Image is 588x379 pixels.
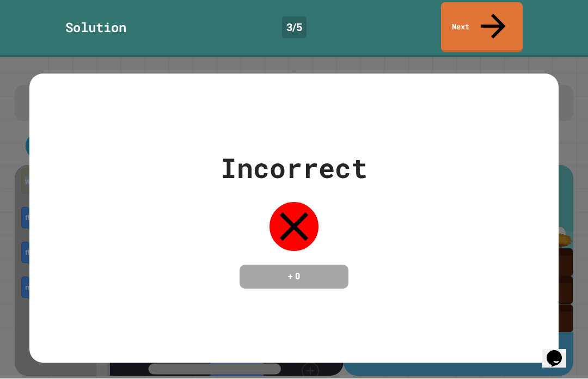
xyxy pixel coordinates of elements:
a: Next [441,3,523,53]
iframe: chat widget [542,335,577,368]
h4: + 0 [250,271,338,284]
div: Solution [65,18,126,38]
div: 3 / 5 [282,17,307,39]
div: Incorrect [220,148,367,189]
